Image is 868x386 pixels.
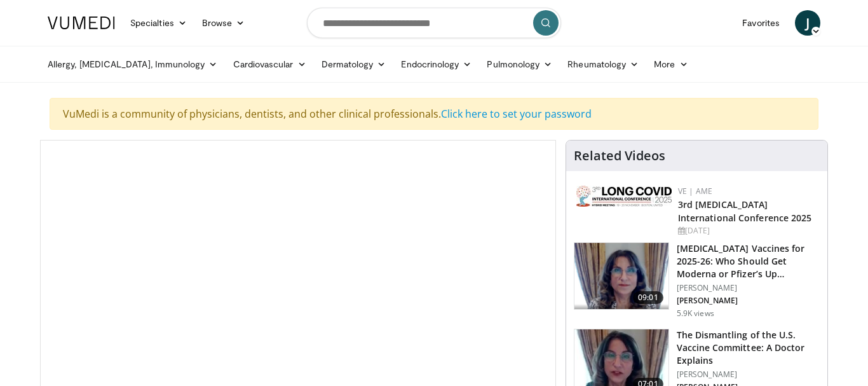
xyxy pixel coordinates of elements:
[576,186,672,207] img: a2792a71-925c-4fc2-b8ef-8d1b21aec2f7.png.150x105_q85_autocrop_double_scale_upscale_version-0.2.jpg
[574,242,820,319] a: 09:01 [MEDICAL_DATA] Vaccines for 2025-26: Who Should Get Moderna or Pfizer’s Up… [PERSON_NAME] [...
[393,52,479,77] a: Endocrinology
[40,52,226,77] a: Allergy, [MEDICAL_DATA], Immunology
[123,10,194,36] a: Specialties
[441,107,592,121] a: Click here to set your password
[795,10,820,36] a: J
[633,291,663,304] span: 09:01
[560,52,646,77] a: Rheumatology
[678,186,712,196] a: VE | AME
[574,148,665,163] h4: Related Videos
[50,98,818,130] div: VuMedi is a community of physicians, dentists, and other clinical professionals.
[307,8,561,38] input: Search topics, interventions
[678,198,812,224] a: 3rd [MEDICAL_DATA] International Conference 2025
[48,17,115,29] img: VuMedi Logo
[735,10,787,36] a: Favorites
[194,10,253,36] a: Browse
[314,52,394,77] a: Dermatology
[677,329,820,367] h3: The Dismantling of the U.S. Vaccine Committee: A Doctor Explains
[677,242,820,280] h3: [MEDICAL_DATA] Vaccines for 2025-26: Who Should Get Moderna or Pfizer’s Up…
[677,283,820,293] p: [PERSON_NAME]
[646,52,695,77] a: More
[226,52,314,77] a: Cardiovascular
[677,296,820,306] p: [PERSON_NAME]
[479,52,560,77] a: Pulmonology
[678,225,817,237] div: [DATE]
[574,243,668,309] img: 4e370bb1-17f0-4657-a42f-9b995da70d2f.png.150x105_q85_crop-smart_upscale.png
[677,308,714,319] p: 5.9K views
[677,369,820,380] p: [PERSON_NAME]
